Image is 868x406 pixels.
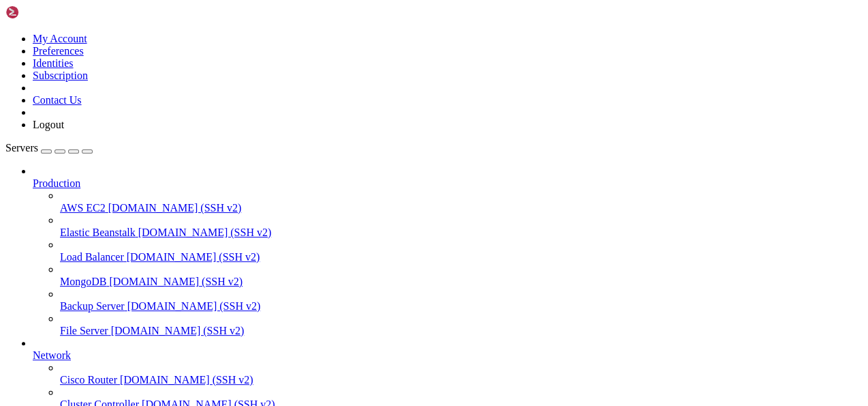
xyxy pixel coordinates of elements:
a: My Account [33,33,87,44]
a: MongoDB [DOMAIN_NAME] (SSH v2) [60,276,863,288]
span: Servers [5,142,38,154]
a: Load Balancer [DOMAIN_NAME] (SSH v2) [60,251,863,263]
a: Cisco Router [DOMAIN_NAME] (SSH v2) [60,374,863,386]
li: Production [33,165,863,337]
span: Elastic Beanstalk [60,227,136,238]
li: File Server [DOMAIN_NAME] (SSH v2) [60,313,863,337]
li: MongoDB [DOMAIN_NAME] (SSH v2) [60,263,863,288]
li: AWS EC2 [DOMAIN_NAME] (SSH v2) [60,190,863,214]
span: Backup Server [60,300,125,312]
li: Elastic Beanstalk [DOMAIN_NAME] (SSH v2) [60,214,863,239]
span: [DOMAIN_NAME] (SSH v2) [120,374,253,386]
a: Network [33,349,863,362]
span: Network [33,349,71,361]
span: Cisco Router [60,374,117,386]
span: [DOMAIN_NAME] (SSH v2) [127,251,260,263]
span: [DOMAIN_NAME] (SSH v2) [111,325,245,336]
a: Servers [5,142,93,154]
span: [DOMAIN_NAME] (SSH v2) [108,202,242,214]
a: Identities [33,57,74,69]
span: Production [33,177,80,189]
li: Load Balancer [DOMAIN_NAME] (SSH v2) [60,239,863,263]
span: MongoDB [60,276,106,287]
span: [DOMAIN_NAME] (SSH v2) [138,227,272,238]
a: File Server [DOMAIN_NAME] (SSH v2) [60,325,863,337]
a: Elastic Beanstalk [DOMAIN_NAME] (SSH v2) [60,227,863,239]
a: AWS EC2 [DOMAIN_NAME] (SSH v2) [60,202,863,214]
a: Backup Server [DOMAIN_NAME] (SSH v2) [60,300,863,313]
a: Logout [33,119,64,130]
span: File Server [60,325,108,336]
a: Contact Us [33,94,82,106]
span: [DOMAIN_NAME] (SSH v2) [127,300,261,312]
span: Load Balancer [60,251,124,263]
a: Subscription [33,70,88,81]
span: [DOMAIN_NAME] (SSH v2) [109,276,243,287]
li: Backup Server [DOMAIN_NAME] (SSH v2) [60,288,863,313]
a: Preferences [33,45,84,57]
span: AWS EC2 [60,202,106,214]
li: Cisco Router [DOMAIN_NAME] (SSH v2) [60,362,863,386]
a: Production [33,177,863,190]
img: Shellngn [5,5,84,19]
